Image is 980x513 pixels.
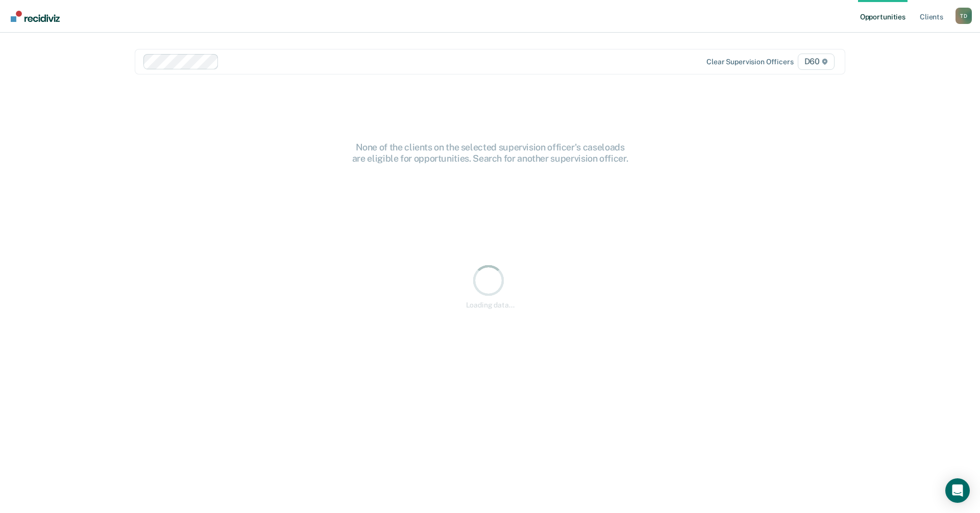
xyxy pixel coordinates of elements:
[706,58,793,66] div: Clear supervision officers
[945,478,970,503] div: Open Intercom Messenger
[955,8,972,24] div: T D
[11,11,60,22] img: Recidiviz
[955,8,972,24] button: Profile dropdown button
[466,301,514,310] div: Loading data...
[798,54,835,70] span: D60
